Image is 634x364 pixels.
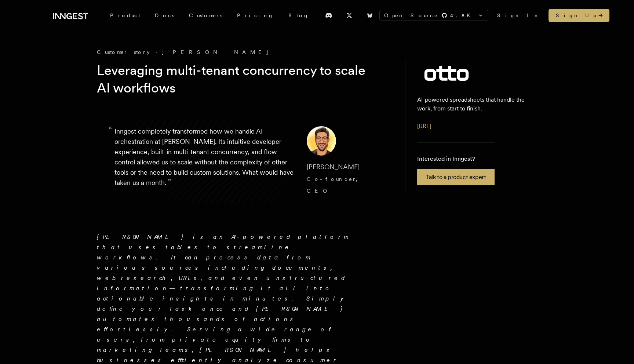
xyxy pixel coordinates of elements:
[97,62,379,97] h1: Leveraging multi-tenant concurrency to scale AI workflows
[97,48,390,56] div: Customer story - [PERSON_NAME]
[307,176,364,194] span: Co-founder, CEO
[307,163,360,171] span: [PERSON_NAME]
[168,176,171,187] span: ”
[417,169,495,185] a: Talk to a product expert
[182,9,230,22] a: Customers
[230,9,281,22] a: Pricing
[417,154,495,163] p: Interested in Inngest?
[147,9,182,22] a: Docs
[307,126,336,156] img: Image of Sully Omar
[109,128,112,132] span: “
[417,66,476,81] img: Otto's logo
[497,12,540,19] a: Sign In
[281,9,316,22] a: Blog
[384,12,438,19] span: Open Source
[341,10,357,21] a: X
[114,126,295,197] p: Inngest completely transformed how we handle AI orchestration at [PERSON_NAME]. Its intuitive dev...
[362,10,378,21] a: Bluesky
[450,12,475,19] span: 4.8 K
[549,9,609,22] a: Sign Up
[321,10,337,21] a: Discord
[417,123,431,130] a: [URL]
[103,9,147,22] div: Product
[417,95,525,113] p: AI-powered spreadsheets that handle the work, from start to finish.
